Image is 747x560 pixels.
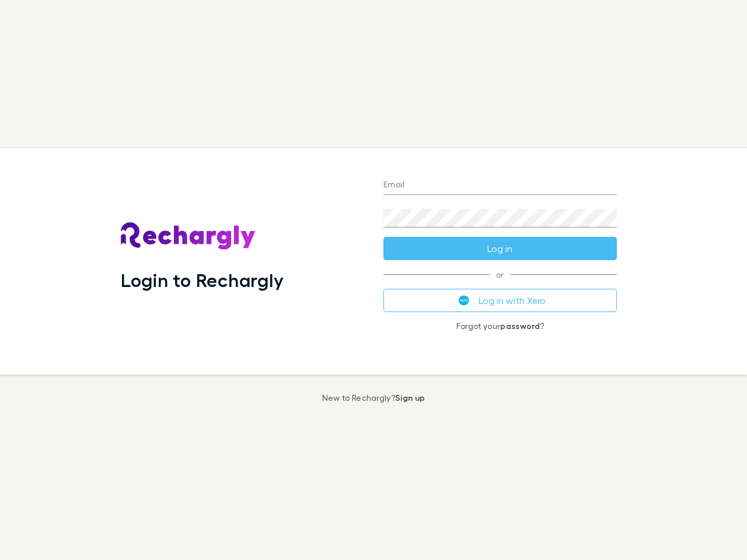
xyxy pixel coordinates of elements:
button: Log in with Xero [383,289,617,312]
a: password [500,321,540,331]
button: Log in [383,237,617,260]
h1: Login to Rechargly [121,269,284,291]
span: or [383,274,617,275]
img: Xero's logo [459,295,469,306]
p: New to Rechargly? [322,393,425,402]
p: Forgot your ? [383,321,617,331]
a: Sign up [395,393,425,402]
img: Rechargly's Logo [121,222,256,250]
